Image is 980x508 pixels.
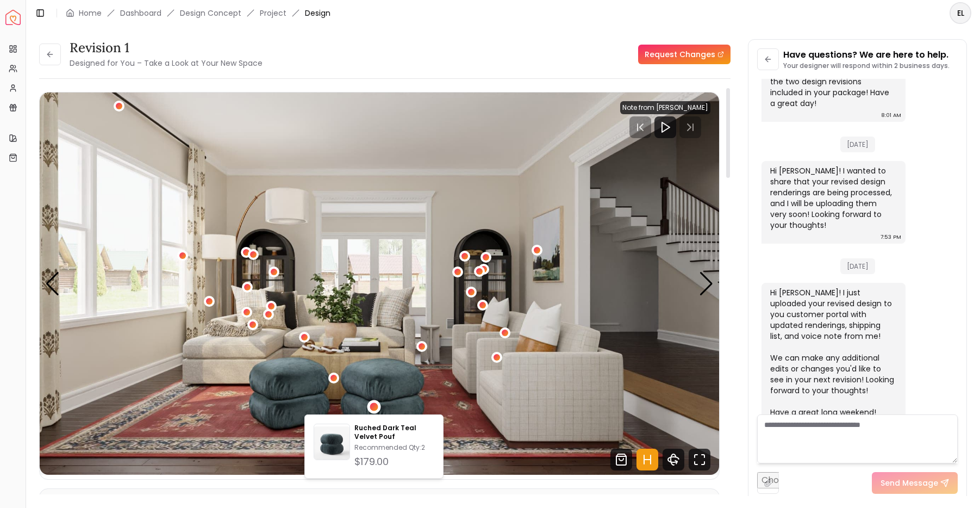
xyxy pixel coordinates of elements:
h3: Revision 1 [70,39,263,57]
span: [DATE] [840,258,875,274]
a: Home [79,8,102,18]
svg: Hotspots Toggle [636,449,658,470]
nav: breadcrumb [66,8,330,18]
div: 7:53 PM [881,232,901,243]
svg: Play [659,121,672,134]
a: Dashboard [120,8,161,18]
li: Design Concept [180,8,241,18]
svg: Shop Products from this design [610,449,632,470]
span: Design [305,8,330,18]
a: Spacejoy [5,10,21,25]
div: 1 / 5 [40,92,719,475]
a: Project [260,8,286,18]
div: Hi [PERSON_NAME]! I wanted to share that your revised design renderings are being processed, and ... [770,165,895,231]
p: Have questions? We are here to help. [783,48,950,61]
img: Spacejoy Logo [5,10,21,25]
div: $179.00 [354,454,434,469]
svg: 360 View [663,449,684,470]
a: Request Changes [638,45,731,64]
div: Next slide [699,272,714,296]
a: Ruched Dark Teal Velvet PoufRuched Dark Teal Velvet PoufRecommended Qty:2$179.00 [314,424,434,469]
div: Previous slide [45,272,60,296]
p: Recommended Qty: 2 [354,443,434,452]
img: Ruched Dark Teal Velvet Pouf [314,426,349,462]
p: Ruched Dark Teal Velvet Pouf [354,424,434,441]
div: Carousel [40,92,719,475]
small: Designed for You – Take a Look at Your New Space [70,58,263,69]
span: EL [951,3,970,23]
p: Your designer will respond within 2 business days. [783,61,950,70]
button: EL [950,2,971,24]
svg: Fullscreen [689,449,710,470]
img: Design Render 3 [40,92,719,475]
div: Note from [PERSON_NAME] [620,101,710,114]
div: 8:01 AM [881,110,901,121]
div: Hi [PERSON_NAME]! I just uploaded your revised design to you customer portal with updated renderi... [770,287,895,418]
span: [DATE] [840,137,875,152]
